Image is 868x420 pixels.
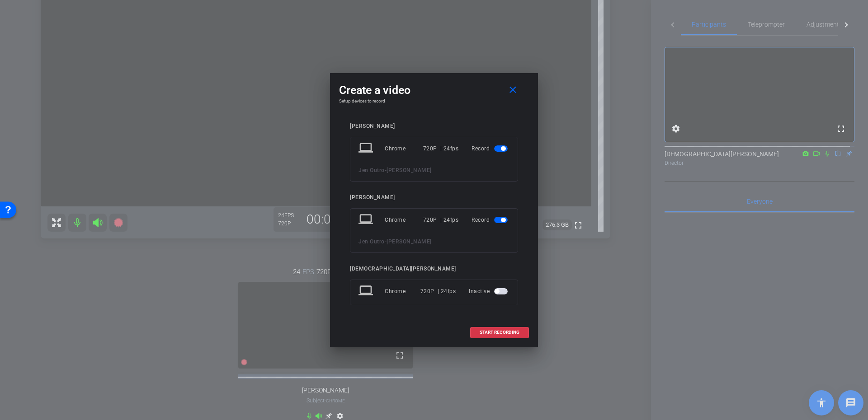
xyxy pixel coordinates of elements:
mat-icon: close [507,84,519,96]
mat-icon: laptop [359,212,375,228]
span: Jen Outro [359,167,385,173]
div: 720P | 24fps [420,283,456,299]
button: START RECORDING [470,327,529,338]
h4: Setup devices to record [339,98,529,104]
span: - [385,238,387,245]
div: Create a video [339,82,529,98]
div: Chrome [385,283,420,299]
span: [PERSON_NAME] [387,238,432,245]
div: Chrome [385,140,423,157]
mat-icon: laptop [359,283,375,299]
div: Inactive [469,283,509,299]
span: Jen Outro [359,238,385,245]
span: - [385,167,387,173]
div: [PERSON_NAME] [350,123,518,130]
div: [DEMOGRAPHIC_DATA][PERSON_NAME] [350,266,518,272]
div: Chrome [385,212,423,228]
div: [PERSON_NAME] [350,194,518,201]
span: START RECORDING [480,330,519,335]
span: [PERSON_NAME] [387,167,432,173]
div: 720P | 24fps [423,212,459,228]
div: 720P | 24fps [423,140,459,157]
mat-icon: laptop [359,140,375,157]
div: Record [472,140,509,157]
div: Record [472,212,509,228]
